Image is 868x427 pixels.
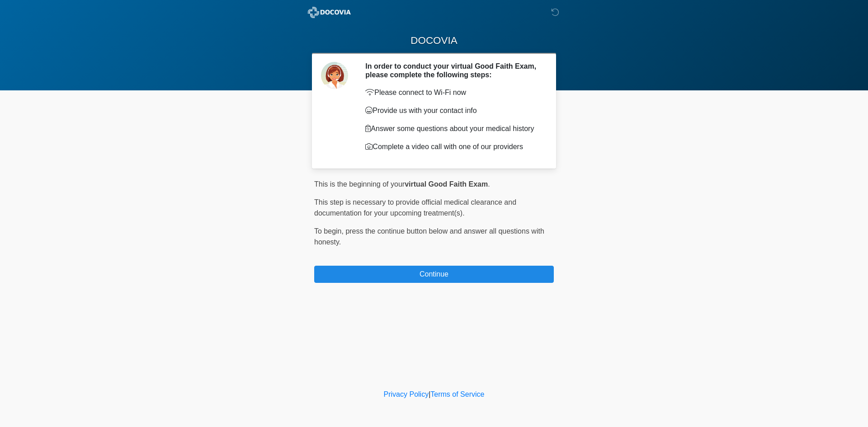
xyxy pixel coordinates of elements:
[488,180,490,188] span: .
[314,266,554,283] button: Continue
[365,62,540,79] h2: In order to conduct your virtual Good Faith Exam, please complete the following steps:
[430,390,484,398] a: Terms of Service
[429,390,430,398] a: |
[365,87,540,98] p: Please connect to Wi-Fi now
[305,7,354,18] img: ABC Med Spa- GFEase Logo
[321,62,348,89] img: Agent Avatar
[405,180,488,188] strong: virtual Good Faith Exam
[314,198,516,217] span: This step is necessary to provide official medical clearance and documentation for your upcoming ...
[314,180,405,188] span: This is the beginning of your
[365,123,540,134] p: Answer some questions about your medical history
[384,390,429,398] a: Privacy Policy
[314,227,544,246] span: press the continue button below and answer all questions with honesty.
[365,141,540,152] p: Complete a video call with one of our providers
[307,33,561,49] h1: DOCOVIA
[314,227,345,235] span: To begin,
[365,105,540,116] p: Provide us with your contact info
